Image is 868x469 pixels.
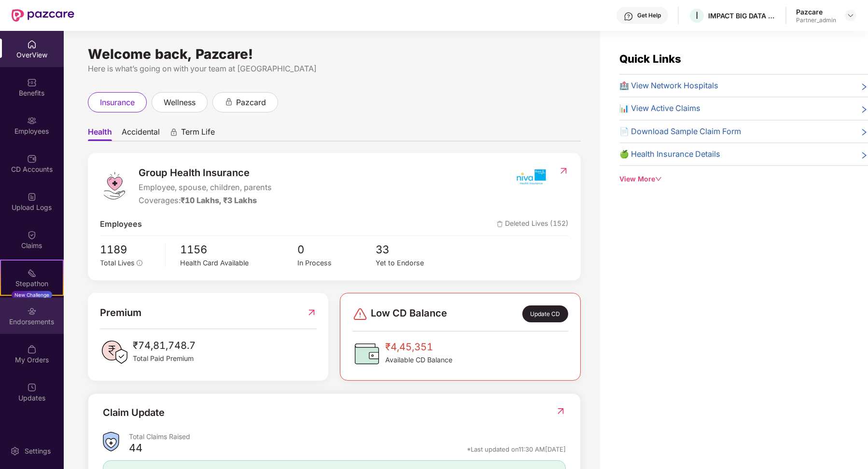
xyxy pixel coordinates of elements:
[619,125,741,138] span: 📄 Download Sample Claim Form
[708,11,776,20] div: IMPACT BIG DATA ANALYSIS PRIVATE LIMITED
[385,355,452,365] span: Available CD Balance
[556,406,566,416] img: RedirectIcon
[27,268,37,278] img: svg+xml;base64,PHN2ZyB4bWxucz0iaHR0cDovL3d3dy53My5vcmcvMjAwMC9zdmciIHdpZHRoPSIyMSIgaGVpZ2h0PSIyMC...
[467,445,566,454] div: *Last updated on 11:30 AM[DATE]
[180,241,297,258] span: 1156
[376,241,454,258] span: 33
[352,339,381,368] img: CDBalanceIcon
[133,338,196,353] span: ₹74,81,748.7
[513,165,549,189] img: insurerIcon
[385,339,452,355] span: ₹4,45,351
[352,306,368,322] img: svg+xml;base64,PHN2ZyBpZD0iRGFuZ2VyLTMyeDMyIiB4bWxucz0iaHR0cDovL3d3dy53My5vcmcvMjAwMC9zdmciIHdpZH...
[133,353,196,364] span: Total Paid Premium
[88,50,581,58] div: Welcome back, Pazcare!
[27,306,37,316] img: svg+xml;base64,PHN2ZyBpZD0iRW5kb3JzZW1lbnRzIiB4bWxucz0iaHR0cDovL3d3dy53My5vcmcvMjAwMC9zdmciIHdpZH...
[100,338,129,367] img: PaidPremiumIcon
[624,12,633,21] img: svg+xml;base64,PHN2ZyBpZD0iSGVscC0zMngzMiIgeG1sbnM9Imh0dHA6Ly93d3cudzMub3JnLzIwMDAvc3ZnIiB3aWR0aD...
[103,405,165,420] div: Claim Update
[139,165,272,180] span: Group Health Insurance
[847,12,854,19] img: svg+xml;base64,PHN2ZyBpZD0iRHJvcGRvd24tMzJ4MzIiIHhtbG5zPSJodHRwOi8vd3d3LnczLm9yZy8yMDAwL3N2ZyIgd2...
[796,16,836,24] div: Partner_admin
[27,383,37,392] img: svg+xml;base64,PHN2ZyBpZD0iVXBkYXRlZCIgeG1sbnM9Imh0dHA6Ly93d3cudzMub3JnLzIwMDAvc3ZnIiB3aWR0aD0iMj...
[100,259,135,267] span: Total Lives
[1,279,63,289] div: Stepathon
[371,305,447,322] span: Low CD Balance
[27,345,37,354] img: svg+xml;base64,PHN2ZyBpZD0iTXlfT3JkZXJzIiBkYXRhLW5hbWU9Ik15IE9yZGVycyIgeG1sbnM9Imh0dHA6Ly93d3cudz...
[376,258,454,268] div: Yet to Endorse
[307,305,317,320] img: RedirectIcon
[100,305,141,320] span: Premium
[497,218,569,230] span: Deleted Lives (152)
[88,63,581,75] div: Here is what’s going on with your team at [GEOGRAPHIC_DATA]
[224,97,233,106] div: animation
[655,176,662,182] span: down
[619,102,700,114] span: 📊 View Active Claims
[139,181,272,193] span: Employee, spouse, children, parents
[236,97,266,109] span: pazcard
[181,195,257,205] span: ₹10 Lakhs, ₹3 Lakhs
[637,12,661,19] div: Get Help
[139,194,272,207] div: Coverages:
[181,127,215,141] span: Term Life
[129,432,566,441] div: Total Claims Raised
[559,166,569,176] img: RedirectIcon
[522,305,568,322] div: Update CD
[27,230,37,240] img: svg+xml;base64,PHN2ZyBpZD0iQ2xhaW0iIHhtbG5zPSJodHRwOi8vd3d3LnczLm9yZy8yMDAwL3N2ZyIgd2lkdGg9IjIwIi...
[164,97,196,109] span: wellness
[22,446,54,456] div: Settings
[12,9,74,22] img: New Pazcare Logo
[860,150,868,160] span: right
[100,171,129,200] img: logo
[497,221,503,227] img: deleteIcon
[137,260,142,266] span: info-circle
[88,127,112,141] span: Health
[12,291,52,299] div: New Challenge
[860,104,868,114] span: right
[619,52,681,65] span: Quick Links
[100,218,142,230] span: Employees
[27,40,37,49] img: svg+xml;base64,PHN2ZyBpZD0iSG9tZSIgeG1sbnM9Imh0dHA6Ly93d3cudzMub3JnLzIwMDAvc3ZnIiB3aWR0aD0iMjAiIG...
[122,127,160,141] span: Accidental
[27,192,37,202] img: svg+xml;base64,PHN2ZyBpZD0iVXBsb2FkX0xvZ3MiIGRhdGEtbmFtZT0iVXBsb2FkIExvZ3MiIHhtbG5zPSJodHRwOi8vd3...
[619,148,720,160] span: 🍏 Health Insurance Details
[10,446,20,456] img: svg+xml;base64,PHN2ZyBpZD0iU2V0dGluZy0yMHgyMCIgeG1sbnM9Imh0dHA6Ly93d3cudzMub3JnLzIwMDAvc3ZnIiB3aW...
[27,154,37,164] img: svg+xml;base64,PHN2ZyBpZD0iQ0RfQWNjb3VudHMiIGRhdGEtbmFtZT0iQ0QgQWNjb3VudHMiIHhtbG5zPSJodHRwOi8vd3...
[297,258,376,268] div: In Process
[27,78,37,87] img: svg+xml;base64,PHN2ZyBpZD0iQmVuZWZpdHMiIHhtbG5zPSJodHRwOi8vd3d3LnczLm9yZy8yMDAwL3N2ZyIgd2lkdGg9Ij...
[27,116,37,125] img: svg+xml;base64,PHN2ZyBpZD0iRW1wbG95ZWVzIiB4bWxucz0iaHR0cDovL3d3dy53My5vcmcvMjAwMC9zdmciIHdpZHRoPS...
[180,258,297,268] div: Health Card Available
[696,10,698,21] span: I
[129,441,142,457] div: 44
[860,127,868,138] span: right
[103,432,119,452] img: ClaimsSummaryIcon
[100,97,135,109] span: insurance
[796,7,836,16] div: Pazcare
[860,82,868,92] span: right
[100,241,158,258] span: 1189
[297,241,376,258] span: 0
[619,80,718,92] span: 🏥 View Network Hospitals
[169,128,178,137] div: animation
[619,174,868,184] div: View More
